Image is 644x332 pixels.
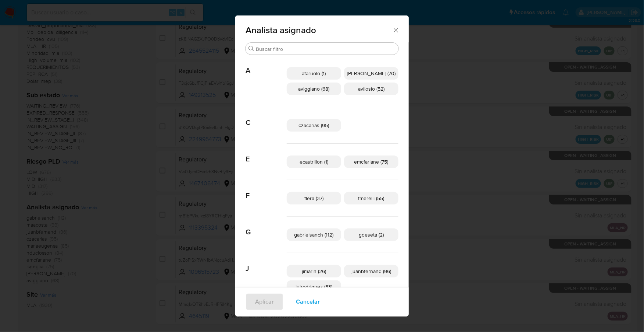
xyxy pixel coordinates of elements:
button: Buscar [248,46,254,52]
div: ecastrillon (1) [287,155,341,168]
div: fmerelli (55) [344,192,398,205]
div: gdeseta (2) [344,228,398,241]
button: Cancelar [286,293,329,311]
span: flera (37) [304,195,323,202]
input: Buscar filtro [256,46,396,52]
span: J [246,253,287,273]
span: czacarias (95) [299,122,329,129]
span: Analista asignado [246,26,392,35]
span: F [246,180,287,200]
span: avilosio (52) [358,85,384,92]
span: julrodriguez (53) [296,283,332,290]
div: julrodriguez (53) [287,280,341,293]
div: czacarias (95) [287,119,341,132]
span: C [246,107,287,127]
button: Cerrar [392,27,399,33]
span: Cancelar [296,294,320,310]
span: aviggiano (68) [298,85,330,92]
span: jimarin (26) [302,268,326,275]
span: gdeseta (2) [359,231,384,238]
span: ecastrillon (1) [300,158,328,165]
span: afaruolo (1) [302,70,326,77]
div: flera (37) [287,192,341,205]
span: juanbfernand (96) [351,268,391,275]
div: gabrielsanch (112) [287,228,341,241]
span: gabrielsanch (112) [294,231,334,238]
div: juanbfernand (96) [344,265,398,277]
span: G [246,217,287,237]
div: [PERSON_NAME] (70) [344,67,398,80]
span: emcfarlane (75) [354,158,389,165]
div: afaruolo (1) [287,67,341,80]
span: [PERSON_NAME] (70) [347,70,396,77]
span: A [246,55,287,75]
div: avilosio (52) [344,83,398,95]
div: emcfarlane (75) [344,155,398,168]
span: E [246,144,287,164]
div: jimarin (26) [287,265,341,277]
div: aviggiano (68) [287,83,341,95]
span: fmerelli (55) [358,195,384,202]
